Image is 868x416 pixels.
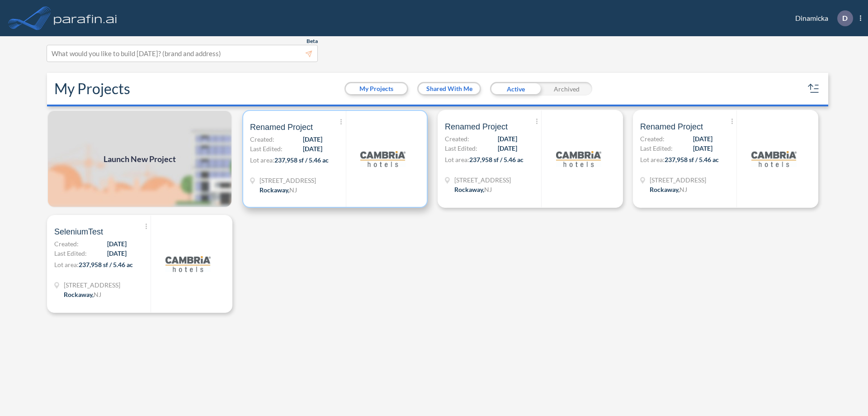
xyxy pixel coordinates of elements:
[250,134,274,144] span: Created:
[64,291,94,298] span: Rockaway ,
[54,226,103,237] span: SeleniumTest
[104,153,176,165] span: Launch New Project
[640,156,665,163] span: Lot area:
[289,186,297,194] span: NJ
[490,82,541,96] div: Active
[454,185,492,194] div: Rockaway, NJ
[445,156,469,163] span: Lot area:
[665,156,719,163] span: 237,958 sf / 5.46 ac
[693,143,712,153] span: [DATE]
[445,134,469,143] span: Created:
[360,136,406,182] img: logo
[307,38,318,45] span: Beta
[165,241,211,287] img: logo
[640,134,665,143] span: Created:
[274,156,329,164] span: 237,958 sf / 5.46 ac
[303,144,322,153] span: [DATE]
[419,83,480,94] button: Shared With Me
[650,175,706,185] span: 321 Mt Hope Ave
[250,122,313,133] span: Renamed Project
[842,14,848,22] p: D
[47,110,232,208] a: Launch New Project
[64,280,120,290] span: 321 Mt Hope Ave
[650,185,687,194] div: Rockaway, NJ
[94,291,101,298] span: NJ
[79,261,133,268] span: 237,958 sf / 5.46 ac
[541,82,592,96] div: Archived
[469,156,524,163] span: 237,958 sf / 5.46 ac
[751,136,797,182] img: logo
[54,239,79,249] span: Created:
[445,143,477,153] span: Last Edited:
[807,81,821,96] button: sort
[498,134,517,143] span: [DATE]
[64,290,101,299] div: Rockaway, NJ
[454,175,511,185] span: 321 Mt Hope Ave
[782,10,861,26] div: Dinamicka
[259,185,297,195] div: Rockaway, NJ
[445,121,508,132] span: Renamed Project
[640,143,673,153] span: Last Edited:
[47,110,232,208] img: add
[54,249,87,258] span: Last Edited:
[484,186,492,193] span: NJ
[54,80,130,97] h2: My Projects
[346,83,407,94] button: My Projects
[303,134,322,144] span: [DATE]
[250,144,283,153] span: Last Edited:
[250,156,274,164] span: Lot area:
[259,176,316,185] span: 321 Mt Hope Ave
[498,143,517,153] span: [DATE]
[693,134,712,143] span: [DATE]
[107,239,127,249] span: [DATE]
[52,9,119,27] img: logo
[54,261,79,268] span: Lot area:
[454,186,484,193] span: Rockaway ,
[259,186,289,194] span: Rockaway ,
[107,249,127,258] span: [DATE]
[650,186,679,193] span: Rockaway ,
[679,186,687,193] span: NJ
[556,136,601,182] img: logo
[640,121,703,132] span: Renamed Project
